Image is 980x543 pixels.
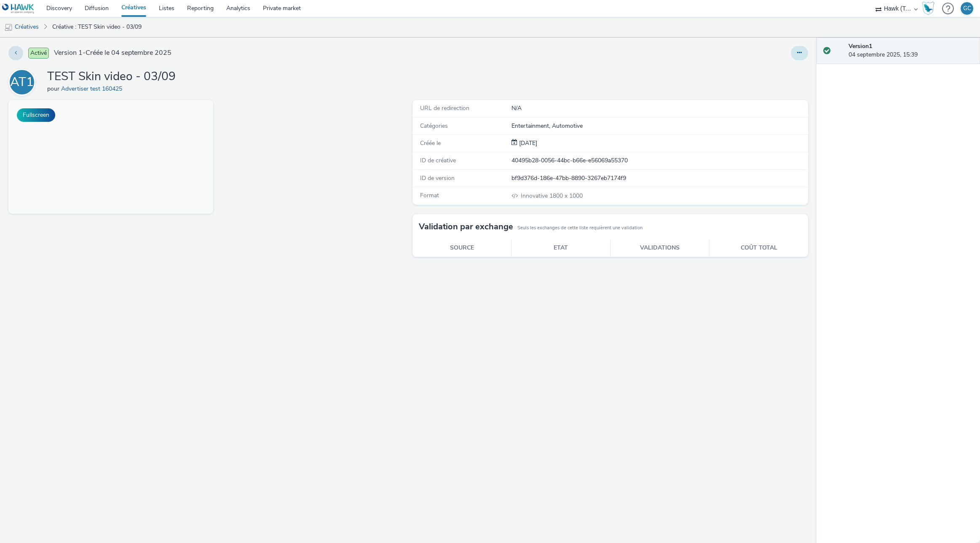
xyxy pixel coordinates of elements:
div: 04 septembre 2025, 15:39 [849,42,973,59]
div: Création 04 septembre 2025, 15:39 [517,139,537,148]
img: undefined Logo [2,3,35,14]
img: mobile [4,23,13,32]
span: ID de version [420,174,455,182]
th: Validations [610,239,710,257]
div: bf9d376d-186e-47bb-8890-3267eb7174f9 [511,174,808,183]
strong: Version 1 [849,42,872,50]
img: Hawk Academy [922,2,934,15]
span: [DATE] [517,139,537,147]
span: pour [47,85,61,93]
span: Activé [28,48,49,59]
span: Créée le [420,139,441,147]
small: Seuls les exchanges de cette liste requièrent une validation [517,225,643,231]
span: N/A [511,104,522,112]
span: Format [420,191,439,199]
span: ID de créative [420,156,456,164]
div: GC [963,2,971,15]
span: Version 1 - Créée le 04 septembre 2025 [54,48,171,58]
th: Coût total [710,239,809,257]
a: Advertiser test 160425 [61,85,126,93]
th: Etat [511,239,610,257]
span: Innovative [521,192,549,200]
button: Fullscreen [17,108,55,122]
div: 40495b28-0056-44bc-b66e-e56069a55370 [511,156,808,165]
th: Source [412,239,511,257]
h1: TEST Skin video - 03/09 [47,69,176,85]
span: URL de redirection [420,104,469,112]
a: Hawk Academy [922,2,938,15]
a: Créative : TEST Skin video - 03/09 [48,17,146,37]
span: 1800 x 1000 [520,192,583,200]
a: AT1 [8,78,39,86]
div: Entertainment, Automotive [511,122,808,130]
div: AT1 [10,70,34,94]
span: Catégories [420,122,448,130]
h3: Validation par exchange [419,220,513,233]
